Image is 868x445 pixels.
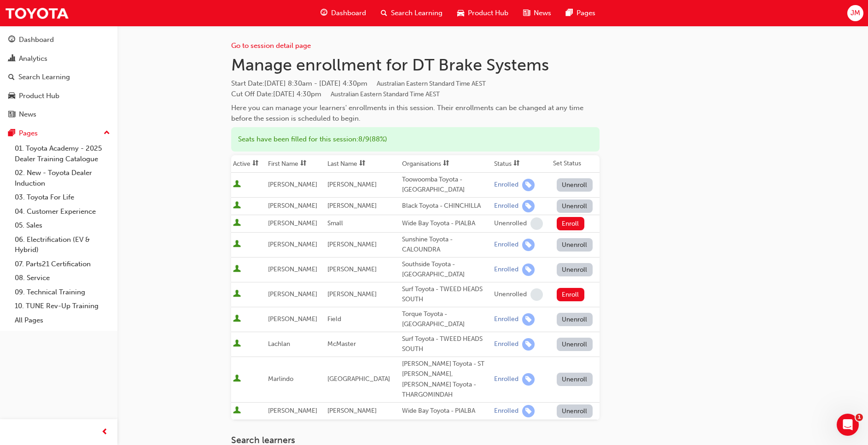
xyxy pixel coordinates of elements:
span: news-icon [523,7,530,19]
div: Enrolled [494,340,518,349]
a: Dashboard [4,31,114,48]
span: User is active [233,315,241,324]
span: sorting-icon [359,160,366,168]
span: [PERSON_NAME] [268,240,317,248]
span: [GEOGRAPHIC_DATA] [327,375,390,383]
span: Pages [577,8,595,18]
div: Torque Toyota - [GEOGRAPHIC_DATA] [402,309,490,330]
div: Dashboard [19,35,54,45]
div: Surf Toyota - TWEED HEADS SOUTH [402,334,490,355]
span: Australian Eastern Standard Time AEST [331,90,440,98]
a: Search Learning [4,69,114,86]
a: 04. Customer Experience [11,205,114,219]
div: [PERSON_NAME] Toyota - ST [PERSON_NAME], [PERSON_NAME] Toyota - THARGOMINDAH [402,359,490,400]
span: [PERSON_NAME] [268,202,317,210]
div: Enrolled [494,375,518,384]
span: chart-icon [8,55,15,63]
button: Enroll [557,288,584,301]
button: Unenroll [557,404,593,418]
a: search-iconSearch Learning [373,4,450,23]
img: Trak [5,3,69,23]
span: User is active [233,340,241,349]
a: 01. Toyota Academy - 2025 Dealer Training Catalogue [11,141,114,166]
span: McMaster [327,340,356,348]
span: Cut Off Date : [DATE] 4:30pm [231,90,440,98]
button: Unenroll [557,238,593,252]
button: Unenroll [557,199,593,213]
span: [PERSON_NAME] [268,265,317,273]
div: Sunshine Toyota - CALOUNDRA [402,234,490,255]
div: Enrolled [494,240,518,249]
div: Wide Bay Toyota - PIALBA [402,406,490,416]
span: learningRecordVerb_NONE-icon [530,288,543,301]
a: News [4,106,114,123]
span: User is active [233,375,241,384]
span: learningRecordVerb_ENROLL-icon [522,313,535,326]
span: search-icon [381,7,387,19]
a: pages-iconPages [559,4,603,23]
div: Pages [19,128,38,139]
a: guage-iconDashboard [313,4,373,23]
button: Unenroll [557,373,593,386]
span: [PERSON_NAME] [327,407,377,415]
a: Go to session detail page [231,41,311,50]
button: JM [847,5,863,21]
iframe: Intercom live chat [837,414,859,436]
span: Lachlan [268,340,290,348]
span: learningRecordVerb_NONE-icon [530,217,543,230]
button: Enroll [557,217,584,230]
span: [PERSON_NAME] [268,407,317,415]
span: car-icon [8,92,15,100]
span: pages-icon [8,129,15,138]
span: learningRecordVerb_ENROLL-icon [522,373,535,386]
div: Unenrolled [494,219,527,228]
div: Toowoomba Toyota - [GEOGRAPHIC_DATA] [402,175,490,195]
a: news-iconNews [516,4,559,23]
span: car-icon [457,7,464,19]
a: Product Hub [4,88,114,105]
span: learningRecordVerb_ENROLL-icon [522,200,535,212]
th: Toggle SortBy [492,155,551,173]
div: Seats have been filled for this session : 8 / 9 ( 88% ) [231,127,600,152]
span: [PERSON_NAME] [268,290,317,298]
a: 07. Parts21 Certification [11,257,114,271]
span: [PERSON_NAME] [327,290,377,298]
span: pages-icon [566,7,573,19]
div: Here you can manage your learners' enrollments in this session. Their enrollments can be changed ... [231,103,600,123]
button: Unenroll [557,263,593,276]
button: Pages [4,125,114,142]
span: [PERSON_NAME] [327,202,377,210]
div: News [19,109,36,120]
span: sorting-icon [443,160,449,168]
a: 03. Toyota For Life [11,190,114,205]
span: prev-icon [101,427,108,438]
div: Enrolled [494,407,518,416]
button: Unenroll [557,338,593,351]
button: Unenroll [557,178,593,192]
a: 09. Technical Training [11,285,114,299]
span: [PERSON_NAME] [327,181,377,188]
span: User is active [233,180,241,189]
th: Toggle SortBy [326,155,400,173]
a: 08. Service [11,271,114,285]
div: Enrolled [494,265,518,274]
span: Australian Eastern Standard Time AEST [377,80,486,88]
div: Search Learning [18,72,70,82]
a: All Pages [11,313,114,328]
div: Unenrolled [494,290,527,299]
span: Search Learning [391,8,443,18]
span: learningRecordVerb_ENROLL-icon [522,338,535,351]
div: Product Hub [19,91,59,101]
span: learningRecordVerb_ENROLL-icon [522,239,535,251]
span: sorting-icon [252,160,259,168]
span: search-icon [8,73,15,82]
span: sorting-icon [300,160,307,168]
span: Start Date : [231,78,600,89]
div: Black Toyota - CHINCHILLA [402,201,490,211]
th: Set Status [551,155,600,173]
span: [PERSON_NAME] [327,240,377,248]
span: learningRecordVerb_ENROLL-icon [522,405,535,417]
span: Field [327,315,341,323]
span: User is active [233,219,241,228]
div: Enrolled [494,315,518,324]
